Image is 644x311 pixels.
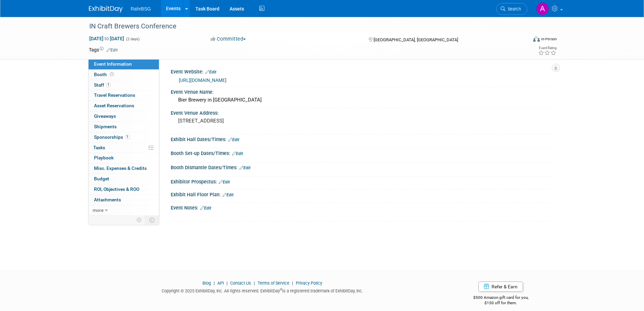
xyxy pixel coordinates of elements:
[374,37,458,42] span: [GEOGRAPHIC_DATA], [GEOGRAPHIC_DATA]
[200,206,211,210] a: Edit
[89,153,159,163] a: Playbook
[446,300,555,306] div: $150 off for them.
[125,37,140,41] span: (2 days)
[93,207,103,213] span: more
[145,216,159,224] td: Toggle Event Tabs
[109,72,115,77] span: Booth not reserved yet
[94,165,147,171] span: Misc. Expenses & Credits
[487,35,557,45] div: Event Format
[296,281,322,286] a: Privacy Policy
[538,46,556,50] div: Event Rating
[89,122,159,132] a: Shipments
[89,90,159,101] a: Travel Reservations
[94,82,111,88] span: Staff
[171,67,555,75] div: Event Website:
[89,205,159,216] a: more
[106,82,111,87] span: 1
[230,281,251,286] a: Contact Us
[89,132,159,142] a: Sponsorships1
[171,134,555,143] div: Exhibit Hall Dates/Times:
[89,36,124,42] span: [DATE] [DATE]
[94,155,114,160] span: Playbook
[94,103,134,108] span: Asset Reservations
[106,48,118,52] a: Edit
[89,111,159,121] a: Giveaways
[176,95,550,105] div: Bier Brewery in [GEOGRAPHIC_DATA]
[94,176,109,181] span: Budget
[478,282,523,292] a: Refer & Earn
[89,174,159,184] a: Budget
[94,124,117,129] span: Shipments
[94,72,115,77] span: Booth
[94,92,135,98] span: Travel Reservations
[171,203,555,212] div: Event Notes:
[89,46,118,53] td: Tags
[496,3,527,15] a: Search
[533,36,540,42] img: Format-Inperson.png
[94,197,121,202] span: Attachments
[171,177,555,185] div: Exhibitor Prospectus:
[89,59,159,69] a: Event Information
[89,101,159,111] a: Asset Reservations
[232,151,243,156] a: Edit
[125,134,130,139] span: 1
[171,190,555,198] div: Exhibit Hall Floor Plan:
[212,281,216,286] span: |
[179,77,226,83] a: [URL][DOMAIN_NAME]
[222,193,234,197] a: Edit
[94,186,139,192] span: ROI, Objectives & ROO
[252,281,257,286] span: |
[178,118,324,124] pre: [STREET_ADDRESS]
[93,145,105,150] span: Tasks
[217,281,224,286] a: API
[171,148,555,157] div: Booth Set-up Dates/Times:
[219,180,230,184] a: Edit
[89,80,159,90] a: Staff1
[208,36,248,43] button: Committed
[94,113,116,119] span: Giveaways
[89,195,159,205] a: Attachments
[103,36,110,41] span: to
[87,20,517,32] div: IN Craft Brewers Conference
[290,281,295,286] span: |
[89,70,159,80] a: Booth
[239,165,251,170] a: Edit
[505,6,521,12] span: Search
[536,2,549,15] img: Anna-Lisa Brewer
[89,143,159,153] a: Tasks
[541,37,557,42] div: In-Person
[228,137,239,142] a: Edit
[171,108,555,116] div: Event Venue Address:
[202,281,211,286] a: Blog
[280,288,282,291] sup: ®
[134,216,145,224] td: Personalize Event Tab Strip
[89,286,436,294] div: Copyright © 2025 ExhibitDay, Inc. All rights reserved. ExhibitDay is a registered trademark of Ex...
[89,163,159,174] a: Misc. Expenses & Credits
[89,184,159,195] a: ROI, Objectives & ROO
[171,87,555,95] div: Event Venue Name:
[94,134,130,140] span: Sponsorships
[205,70,216,74] a: Edit
[131,6,151,12] span: RahrBSG
[171,162,555,171] div: Booth Dismantle Dates/Times:
[258,281,289,286] a: Terms of Service
[94,61,132,67] span: Event Information
[446,290,555,306] div: $500 Amazon gift card for you,
[89,6,123,13] img: ExhibitDay
[225,281,229,286] span: |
